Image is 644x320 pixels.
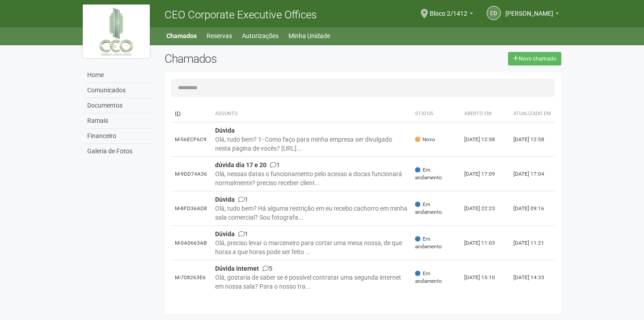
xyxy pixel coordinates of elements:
span: 5 [263,265,272,272]
span: 1 [238,230,248,238]
span: CEO Corporate Executive Offices [165,9,317,21]
strong: dúvida dia 17 e 20 [215,161,267,169]
strong: Dúvida internet [215,265,259,272]
span: Em andamento [415,201,457,216]
td: M-9DD74A36 [171,157,212,191]
div: Olá, gostaria de saber se é possível contratar uma segunda internet em nossa sala? Para o nosso t... [215,273,408,291]
td: [DATE] 11:03 [461,226,510,260]
td: [DATE] 09:16 [510,191,555,226]
div: Olá, tudo bem? Há alguma restrição em eu recebo cachorro em minha sala comercial? Sou fotografa... [215,204,408,222]
td: [DATE] 17:09 [461,157,510,191]
a: Autorizações [242,30,279,42]
a: CD [487,6,501,20]
span: Bloco 2/1412 [430,1,467,17]
strong: Dúvida [215,127,235,134]
td: [DATE] 15:10 [461,260,510,295]
span: 1 [270,161,280,169]
span: Em andamento [415,235,457,251]
span: Novo [415,136,435,143]
span: Em andamento [415,166,457,182]
td: [DATE] 12:58 [510,122,555,157]
div: Olá, preciso levar o marceneiro para cortar uma mesa nossa, de que horas a que horas pode ser fei... [215,238,408,256]
a: Bloco 2/1412 [430,11,473,18]
a: Reservas [207,30,232,42]
th: Status [411,106,461,122]
img: logo.jpg [83,4,150,58]
td: [DATE] 14:33 [510,260,555,295]
a: Home [85,68,151,83]
a: Ramais [85,113,151,129]
a: Galeria de Fotos [85,144,151,159]
strong: Dúvida [215,196,235,203]
h2: Chamados [165,52,322,65]
span: CLARA DE SOUZA PARENTE [505,1,553,17]
a: Novo chamado [508,52,561,65]
a: Chamados [166,30,197,42]
td: M-708263E6 [171,260,212,295]
td: M-8FD36AD8 [171,191,212,226]
td: [DATE] 22:23 [461,191,510,226]
th: Aberto em [461,106,510,122]
span: 1 [238,196,248,203]
td: [DATE] 17:04 [510,157,555,191]
td: M-56ECF6C9 [171,122,212,157]
div: Olá, tudo bem? 1- Como faço para minha empresa ser divulgado nesta página de vocês? [URL]... [215,135,408,153]
th: Atualizado em [510,106,555,122]
td: [DATE] 11:21 [510,226,555,260]
th: Assunto [212,106,411,122]
a: [PERSON_NAME] [505,11,559,18]
td: M-0A0663AB [171,226,212,260]
div: Olá, nessas datas o funcionamento pelo acesso a docas funcionará normalmente? preciso receber cli... [215,169,408,187]
a: Minha Unidade [288,30,330,42]
td: [DATE] 12:58 [461,122,510,157]
a: Financeiro [85,129,151,144]
td: ID [171,106,212,122]
span: Em andamento [415,270,457,285]
a: Documentos [85,98,151,113]
strong: Dúvida [215,230,235,238]
a: Comunicados [85,83,151,98]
